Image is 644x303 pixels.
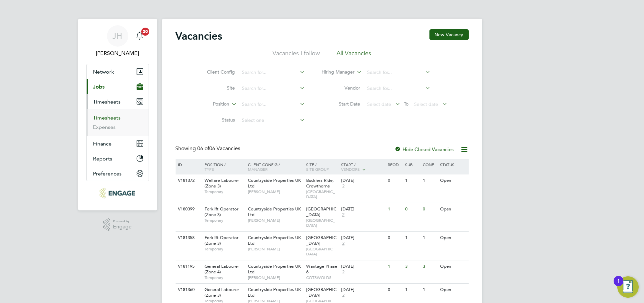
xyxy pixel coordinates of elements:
span: Type [205,166,214,172]
span: [PERSON_NAME] [248,189,303,194]
div: Status [438,159,467,170]
a: 20 [133,25,146,47]
label: Hide Closed Vacancies [395,146,454,152]
div: 1 [403,284,421,296]
div: V181358 [177,232,200,244]
div: [DATE] [341,235,384,241]
div: ID [177,159,200,170]
button: New Vacancy [429,29,469,40]
span: Preferences [93,170,122,177]
input: Select one [240,116,305,125]
div: Conf [421,159,438,170]
span: Welfare Labourer (Zone 3) [205,177,239,189]
span: Temporary [205,246,245,252]
div: 1 [386,203,403,215]
span: Site Group [306,166,329,172]
img: pcrnet-logo-retina.png [100,188,135,198]
div: 1 [386,260,403,273]
span: [PERSON_NAME] [248,275,303,280]
button: Timesheets [87,94,149,109]
span: 2 [341,241,345,246]
span: Temporary [205,218,245,223]
label: Position [191,101,229,108]
div: Client Config / [246,159,305,175]
span: Temporary [205,189,245,194]
button: Network [87,64,149,79]
a: Timesheets [93,115,121,121]
button: Open Resource Center, 1 new notification [617,276,639,298]
span: Countryside Properties UK Ltd [248,287,301,298]
div: 0 [403,203,421,215]
div: [DATE] [341,264,384,269]
div: 1 [421,174,438,187]
div: Sub [403,159,421,170]
span: [GEOGRAPHIC_DATA] [306,206,336,217]
div: Start / [339,159,386,175]
span: Powered by [113,218,132,224]
span: COTSWOLDS [306,275,338,280]
div: Open [438,232,467,244]
nav: Main navigation [78,19,157,210]
span: Countryside Properties UK Ltd [248,263,301,275]
span: [GEOGRAPHIC_DATA] [306,246,338,257]
span: Network [93,69,114,75]
h2: Vacancies [176,29,223,43]
div: Position / [200,159,246,175]
span: Engage [113,224,132,230]
a: Go to home page [86,188,149,198]
span: Countryside Properties UK Ltd [248,206,301,217]
div: 1 [421,232,438,244]
label: Site [197,85,235,91]
div: 1 [617,281,620,290]
span: 06 Vacancies [198,145,241,152]
div: 0 [386,174,403,187]
span: Reports [93,155,113,162]
input: Search for... [240,68,305,77]
input: Search for... [365,68,430,77]
span: 2 [341,183,345,189]
div: Open [438,203,467,215]
div: [DATE] [341,206,384,212]
a: Powered byEngage [103,218,132,231]
button: Finance [87,136,149,151]
div: 1 [403,174,421,187]
input: Search for... [240,100,305,109]
a: Expenses [93,124,116,130]
span: 06 of [198,145,210,152]
div: Open [438,260,467,273]
span: Select date [367,101,391,107]
div: V181372 [177,174,200,187]
span: Manager [248,166,268,172]
span: Wantage Phase 6 [306,263,337,275]
div: 0 [421,203,438,215]
input: Search for... [240,84,305,93]
div: 1 [403,232,421,244]
label: Hiring Manager [316,69,354,76]
span: Temporary [205,275,245,280]
div: 0 [386,284,403,296]
span: General Labourer (Zone 3) [205,287,239,298]
button: Reports [87,151,149,166]
div: Reqd [386,159,403,170]
div: Showing [176,145,242,152]
input: Search for... [365,84,430,93]
span: Countryside Properties UK Ltd [248,177,301,189]
div: 3 [403,260,421,273]
label: Client Config [197,69,235,75]
div: V181195 [177,260,200,273]
li: All Vacancies [337,49,371,61]
span: 2 [341,269,345,275]
div: 0 [386,232,403,244]
span: Timesheets [93,99,121,105]
label: Vendor [322,85,360,91]
div: Open [438,284,467,296]
span: [GEOGRAPHIC_DATA] [306,287,336,298]
span: Countryside Properties UK Ltd [248,235,301,246]
span: Finance [93,141,112,147]
span: 2 [341,293,345,298]
div: Open [438,174,467,187]
div: Timesheets [87,109,149,136]
span: [GEOGRAPHIC_DATA] [306,189,338,199]
span: Jess Hogan [86,49,149,57]
span: Select date [414,101,438,107]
